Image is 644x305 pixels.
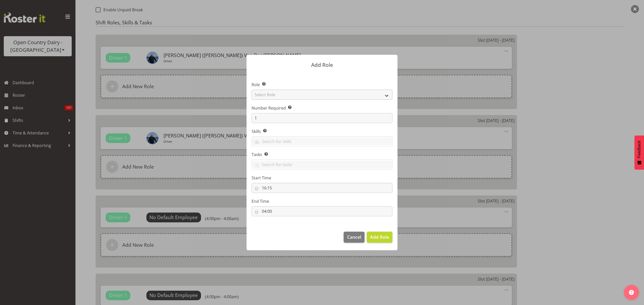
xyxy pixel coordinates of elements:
[252,206,392,216] input: Click to select...
[252,62,392,68] p: Add Role
[347,234,361,240] span: Cancel
[252,105,392,111] label: Number Required
[252,183,392,193] input: Click to select...
[629,290,634,295] img: help-xxl-2.png
[252,82,392,88] label: Role
[637,140,641,158] span: Feedback
[252,198,392,204] label: End Time
[344,232,364,243] button: Cancel
[252,128,392,134] label: Skills
[252,137,392,145] input: Search for skills
[634,135,644,170] button: Feedback - Show survey
[367,232,392,243] button: Add Role
[252,175,392,181] label: Start Time
[252,161,392,169] input: Search for tasks
[252,151,392,158] label: Tasks
[370,234,389,240] span: Add Role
